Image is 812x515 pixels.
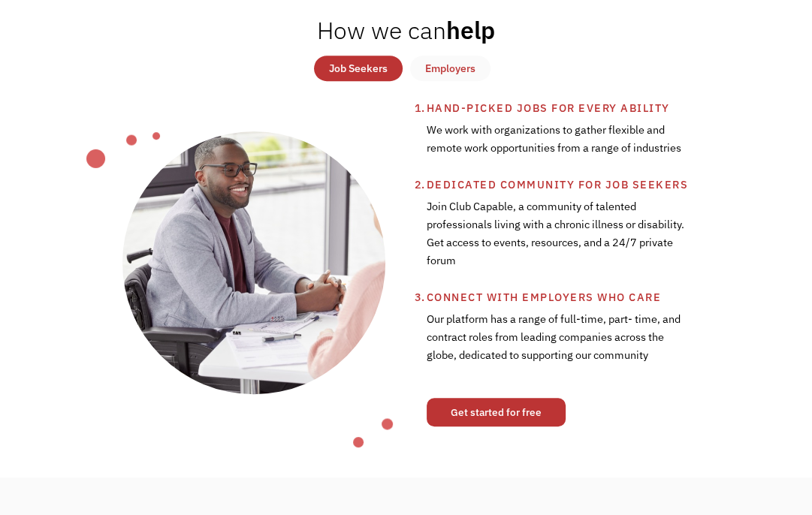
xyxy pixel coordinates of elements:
[427,398,566,426] a: Get started for free
[427,176,797,194] div: Dedicated community for job seekers
[427,99,797,117] div: Hand-picked jobs for every ability
[425,59,475,77] div: Employers
[427,194,686,288] div: Join Club Capable, a community of talented professionals living with a chronic illness or disabil...
[427,117,686,176] div: We work with organizations to gather flexible and remote work opportunities from a range of indus...
[427,288,797,306] div: Connect with employers who care
[329,59,388,77] div: Job Seekers
[427,306,686,383] div: Our platform has a range of full-time, part- time, and contract roles from leading companies acro...
[317,14,446,46] span: How we can
[317,15,495,45] h2: help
